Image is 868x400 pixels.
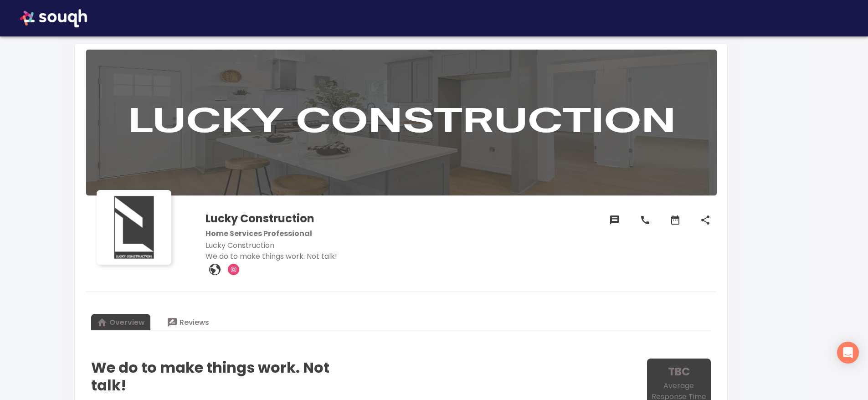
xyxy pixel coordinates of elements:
[837,342,859,364] div: Open Intercom Messenger
[97,316,145,329] span: Overview
[91,359,366,395] h4: We do to make things work. Not talk!
[205,227,601,240] h2: Home Services Professional
[205,210,601,227] h1: Lucky Construction
[205,251,601,262] p: We do to make things work. Not talk!
[86,49,717,196] img: default banner
[167,316,209,329] span: Reviews
[228,264,239,275] a: instagram
[205,240,601,251] p: Lucky Construction
[97,190,171,265] img: business-logo
[640,215,651,226] svg: 905-325-8492
[649,363,709,380] h6: TBC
